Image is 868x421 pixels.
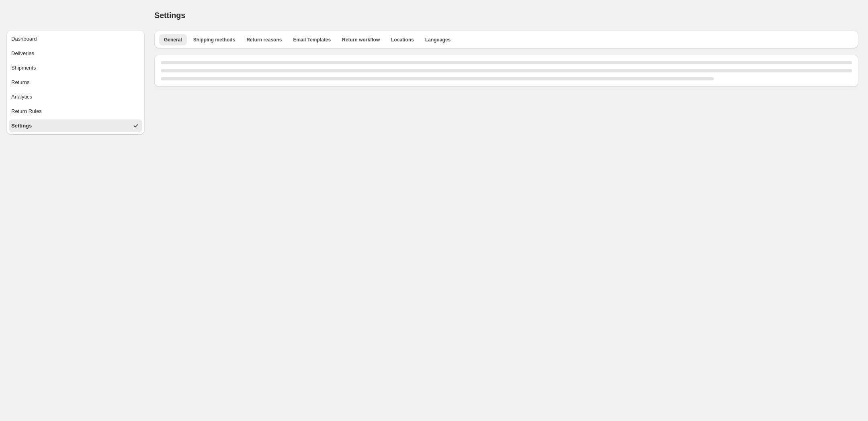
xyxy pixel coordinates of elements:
div: Settings [11,122,32,130]
button: Return Rules [9,105,142,118]
button: Returns [9,76,142,89]
button: Analytics [9,90,142,103]
button: Shipments [9,62,142,74]
button: Deliveries [9,47,142,60]
span: General [164,37,182,43]
div: Deliveries [11,49,34,58]
div: Return Rules [11,107,42,115]
span: Languages [425,37,450,43]
div: Dashboard [11,35,37,43]
span: Settings [154,11,185,20]
span: Locations [391,37,414,43]
span: Shipping methods [193,37,235,43]
div: Returns [11,78,30,86]
span: Return reasons [246,37,282,43]
span: Return workflow [342,37,380,43]
div: Analytics [11,93,32,101]
button: Dashboard [9,33,142,45]
button: Settings [9,119,142,132]
span: Email Templates [293,37,331,43]
div: Shipments [11,64,36,72]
